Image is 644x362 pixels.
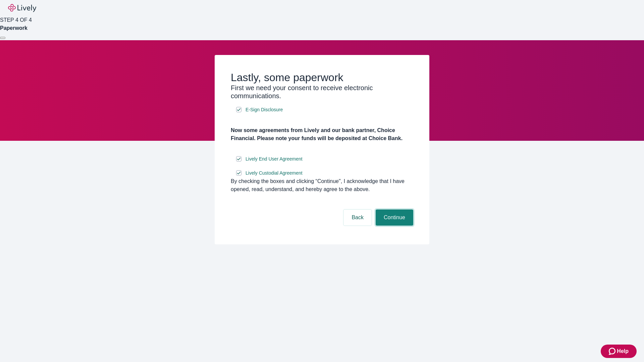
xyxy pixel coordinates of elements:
button: Back [343,209,372,226]
a: e-sign disclosure document [244,106,284,114]
h4: Now some agreements from Lively and our bank partner, Choice Financial. Please note your funds wi... [231,126,413,142]
span: Help [617,347,629,355]
span: Lively End User Agreement [246,156,303,163]
a: e-sign disclosure document [244,169,304,177]
button: Continue [376,209,413,226]
button: Zendesk support iconHelp [601,345,637,358]
h2: Lastly, some paperwork [231,71,413,84]
span: E-Sign Disclosure [246,106,283,113]
a: e-sign disclosure document [244,155,304,163]
svg: Zendesk support icon [609,347,617,355]
span: Lively Custodial Agreement [246,170,303,177]
h3: First we need your consent to receive electronic communications. [231,84,413,100]
img: Lively [8,4,36,12]
div: By checking the boxes and clicking “Continue", I acknowledge that I have opened, read, understand... [231,177,413,193]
